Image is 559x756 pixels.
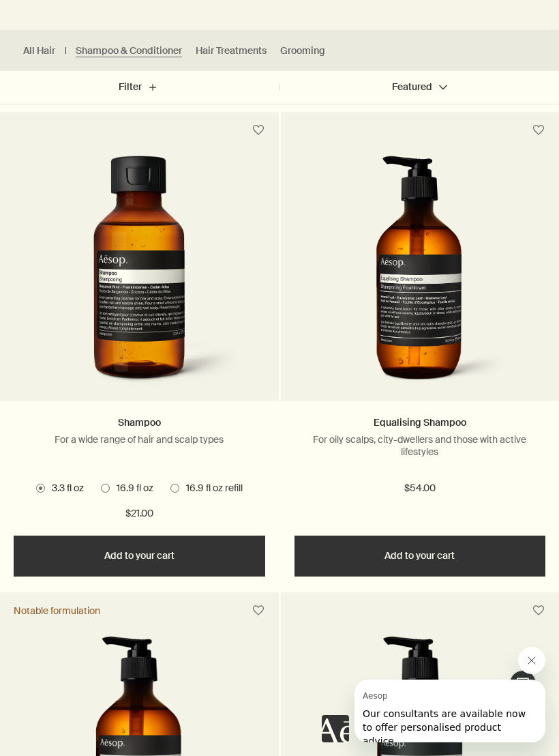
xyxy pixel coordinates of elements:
span: $21.00 [125,506,153,522]
span: 3.3 fl oz [45,482,84,495]
a: Equalising Shampoo [374,416,466,428]
span: $54.00 [404,480,436,497]
p: For oily scalps, city-dwellers and those with active lifestyles [294,433,546,458]
a: Shampoo & Conditioner [76,44,182,57]
button: Save to cabinet [246,118,271,143]
button: Save to cabinet [246,598,271,623]
p: For a wide range of hair and scalp types [14,433,265,446]
a: All Hair [23,44,55,57]
a: Grooming [280,44,325,57]
span: Our consultants are available now to offer personalised product advice. [8,29,171,67]
button: Add to your cart - $21.00 [14,536,265,577]
img: shampoo in small, amber bottle with a black cap [35,156,243,394]
span: 16.9 fl oz refill [179,482,243,495]
div: Aesop says "Our consultants are available now to offer personalised product advice.". Open messag... [322,647,545,742]
button: Featured [279,71,559,104]
iframe: Message from Aesop [354,680,545,742]
button: Save to cabinet [526,118,551,143]
iframe: Close message from Aesop [518,647,545,674]
div: Notable formulation [14,605,100,617]
a: Shampoo [118,416,161,428]
a: Hair Treatments [196,44,267,57]
img: Equalising Shampoo with pump [323,156,516,394]
button: Add to your cart - $54.00 [294,536,546,577]
iframe: no content [322,715,349,742]
span: 16.9 fl oz [110,482,153,495]
button: Save to cabinet [526,598,551,623]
